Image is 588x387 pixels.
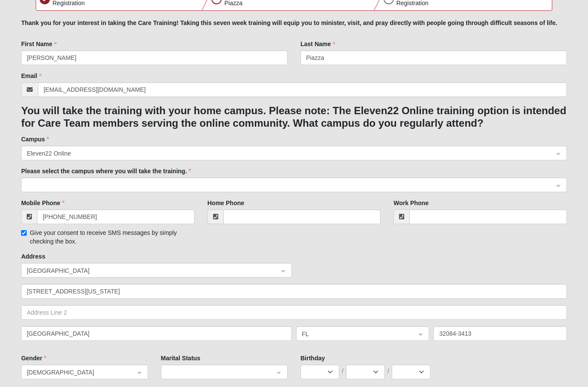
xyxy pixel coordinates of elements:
[302,329,408,339] span: FL
[161,354,201,362] label: Marital Status
[27,266,271,275] span: United States
[433,326,566,341] input: Zip
[27,149,546,158] span: Eleven22 Online
[30,229,177,245] span: Give your consent to receive SMS messages by simply checking the box.
[21,326,292,341] input: City
[21,199,65,207] label: Mobile Phone
[393,199,428,207] label: Work Phone
[21,72,41,80] label: Email
[27,368,134,377] span: Female
[21,40,56,48] label: First Name
[21,252,45,261] label: Address
[21,284,567,299] input: Address Line 1
[207,199,244,207] label: Home Phone
[21,230,27,236] input: Give your consent to receive SMS messages by simply checking the box.
[21,135,49,144] label: Campus
[342,367,344,375] span: /
[21,167,191,175] label: Please select the campus where you will take the training.
[21,305,567,320] input: Address Line 2
[21,105,567,130] h3: You will take the training with your home campus. Please note: The Eleven22 Online training optio...
[21,354,46,362] label: Gender
[387,367,389,375] span: /
[21,19,567,27] h5: Thank you for your interest in taking the Care Training! Taking this seven week training will equ...
[300,40,335,48] label: Last Name
[300,354,325,362] label: Birthday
